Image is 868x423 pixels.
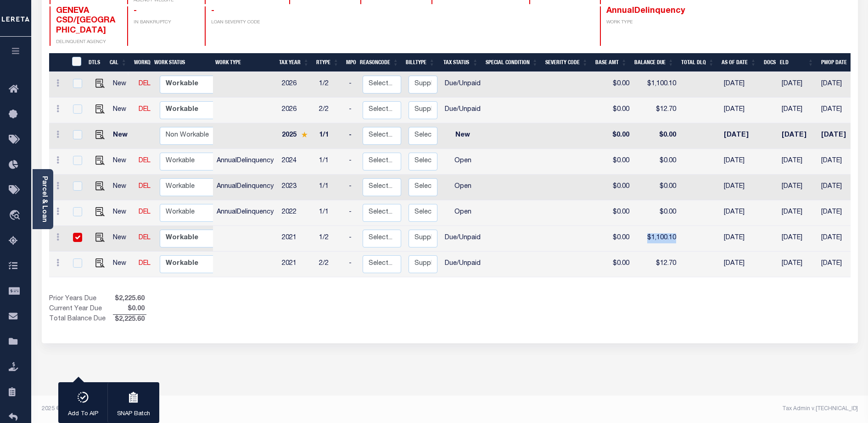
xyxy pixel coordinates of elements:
[441,149,485,175] td: Open
[594,200,633,226] td: $0.00
[213,175,278,200] td: AnnualDelinquency
[441,226,485,252] td: Due/Unpaid
[631,53,678,72] th: Balance Due: activate to sort column ascending
[356,53,402,72] th: ReasonCode: activate to sort column ascending
[441,252,485,277] td: Due/Unpaid
[41,176,47,222] a: Parcel & Loan
[109,149,135,175] td: New
[35,405,450,413] div: 2025 © [PERSON_NAME].
[315,252,345,277] td: 2/2
[818,175,859,200] td: [DATE]
[402,53,438,72] th: BillType: activate to sort column ascending
[345,226,359,252] td: -
[134,7,137,15] span: -
[594,252,633,277] td: $0.00
[213,200,278,226] td: AnnualDelinquency
[139,158,151,164] a: DEL
[720,98,762,123] td: [DATE]
[139,235,151,241] a: DEL
[49,53,67,72] th: &nbsp;&nbsp;&nbsp;&nbsp;&nbsp;&nbsp;&nbsp;&nbsp;&nbsp;&nbsp;
[49,304,113,314] td: Current Year Due
[278,149,315,175] td: 2024
[109,123,135,149] td: New
[315,98,345,123] td: 2/2
[106,53,130,72] th: CAL: activate to sort column ascending
[818,200,859,226] td: [DATE]
[139,106,151,113] a: DEL
[818,72,859,98] td: [DATE]
[778,98,818,123] td: [DATE]
[606,19,666,26] p: WORK TYPE
[778,149,818,175] td: [DATE]
[818,53,860,72] th: PWOP Date: activate to sort column ascending
[678,53,718,72] th: Total DLQ: activate to sort column ascending
[345,149,359,175] td: -
[139,81,151,87] a: DEL
[633,72,680,98] td: $1,100.10
[56,7,115,35] span: GENEVA CSD/[GEOGRAPHIC_DATA]
[818,226,859,252] td: [DATE]
[633,175,680,200] td: $0.00
[109,226,135,252] td: New
[720,123,762,149] td: [DATE]
[778,226,818,252] td: [DATE]
[441,98,485,123] td: Due/Unpaid
[345,252,359,277] td: -
[315,72,345,98] td: 1/2
[633,149,680,175] td: $0.00
[315,123,345,149] td: 1/1
[594,175,633,200] td: $0.00
[278,98,315,123] td: 2026
[720,149,762,175] td: [DATE]
[109,200,135,226] td: New
[85,53,106,72] th: DTLS
[720,252,762,277] td: [DATE]
[275,53,313,72] th: Tax Year: activate to sort column ascending
[441,123,485,149] td: New
[720,175,762,200] td: [DATE]
[778,72,818,98] td: [DATE]
[633,98,680,123] td: $12.70
[633,123,680,149] td: $0.00
[720,226,762,252] td: [DATE]
[345,98,359,123] td: -
[109,72,135,98] td: New
[594,72,633,98] td: $0.00
[542,53,592,72] th: Severity Code: activate to sort column ascending
[760,53,776,72] th: Docs
[720,200,762,226] td: [DATE]
[278,123,315,149] td: 2025
[109,252,135,277] td: New
[278,175,315,200] td: 2023
[594,149,633,175] td: $0.00
[49,314,113,324] td: Total Balance Due
[633,226,680,252] td: $1,100.10
[592,53,631,72] th: Base Amt: activate to sort column ascending
[594,123,633,149] td: $0.00
[151,53,213,72] th: Work Status
[720,72,762,98] td: [DATE]
[315,226,345,252] td: 1/2
[606,7,685,15] span: AnnualDelinquency
[441,72,485,98] td: Due/Unpaid
[113,294,146,304] span: $2,225.60
[315,175,345,200] td: 1/1
[109,175,135,200] td: New
[778,252,818,277] td: [DATE]
[776,53,818,72] th: ELD: activate to sort column ascending
[139,209,151,215] a: DEL
[342,53,356,72] th: MPO
[278,252,315,277] td: 2021
[278,226,315,252] td: 2021
[778,123,818,149] td: [DATE]
[278,72,315,98] td: 2026
[633,200,680,226] td: $0.00
[818,252,859,277] td: [DATE]
[594,98,633,123] td: $0.00
[718,53,760,72] th: As of Date: activate to sort column ascending
[315,149,345,175] td: 1/1
[134,19,194,26] p: IN BANKRUPTCY
[315,200,345,226] td: 1/1
[139,260,151,267] a: DEL
[67,53,85,72] th: &nbsp;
